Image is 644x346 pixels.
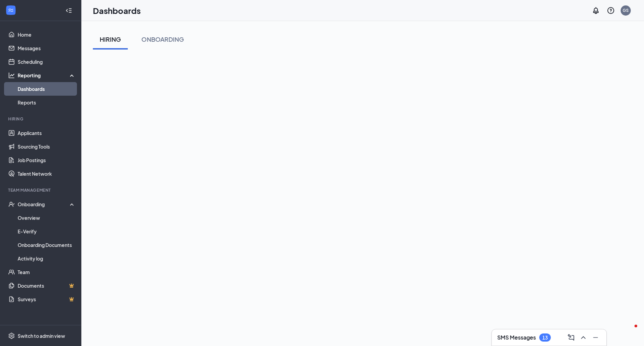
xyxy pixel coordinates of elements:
svg: WorkstreamLogo [7,7,14,14]
a: Activity log [18,252,76,265]
a: Home [18,28,76,41]
div: Team Management [8,187,74,193]
div: Hiring [8,116,74,122]
svg: Analysis [8,72,15,79]
div: 13 [542,335,548,341]
a: Job Postings [18,153,76,167]
a: Messages [18,41,76,55]
a: Team [18,265,76,279]
a: DocumentsCrown [18,279,76,292]
a: Talent Network [18,167,76,180]
div: GS [623,7,629,13]
div: ONBOARDING [141,35,184,43]
h3: SMS Messages [497,334,536,341]
svg: ComposeMessage [567,333,575,342]
svg: Settings [8,332,15,339]
button: ComposeMessage [566,332,577,343]
a: SurveysCrown [18,292,76,306]
a: Overview [18,211,76,225]
iframe: Intercom live chat [621,323,637,339]
svg: ChevronUp [579,333,587,342]
button: Minimize [590,332,601,343]
svg: QuestionInfo [607,6,615,15]
svg: UserCheck [8,201,15,208]
svg: Notifications [592,6,600,15]
svg: Minimize [591,333,600,342]
a: Scheduling [18,55,76,69]
div: HIRING [100,35,121,43]
div: Reporting [18,72,76,79]
svg: Collapse [65,7,72,14]
div: Onboarding [18,201,70,208]
a: Reports [18,96,76,109]
div: Switch to admin view [18,332,65,339]
a: E-Verify [18,225,76,238]
a: Applicants [18,126,76,140]
a: Sourcing Tools [18,140,76,153]
h1: Dashboards [93,5,141,16]
a: Onboarding Documents [18,238,76,252]
button: ChevronUp [578,332,589,343]
a: Dashboards [18,82,76,96]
